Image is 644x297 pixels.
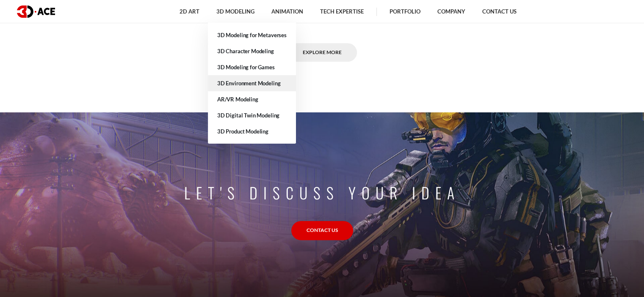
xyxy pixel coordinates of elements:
[291,221,353,240] a: Contact Us
[208,91,296,107] a: AR/VR Modeling
[208,123,296,139] a: 3D Product Modeling
[208,43,296,59] a: 3D Character Modeling
[208,75,296,91] a: 3D Environment Modeling
[208,107,296,123] a: 3D Digital Twin Modeling
[208,59,296,75] a: 3D Modeling for Games
[208,27,296,43] a: 3D Modeling for Metaverses
[184,181,460,204] p: Let's discuss your idea
[17,5,55,18] img: logo dark
[287,43,357,62] a: Explore More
